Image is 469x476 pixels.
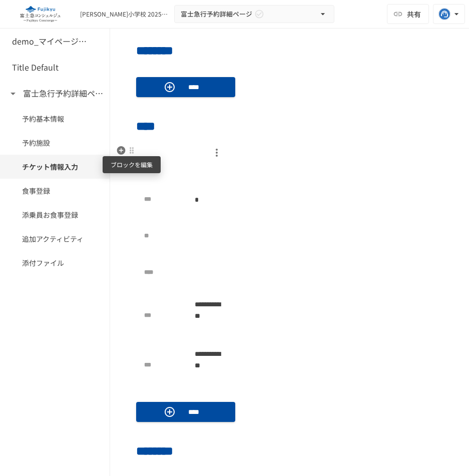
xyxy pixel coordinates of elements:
[22,113,88,124] span: 予約基本情報
[22,233,88,244] span: 追加アクティビティ
[387,4,429,24] button: 共有
[8,6,72,22] img: eQeGXtYPV2fEKIA3pizDiVdzO5gJTl2ahLbsPaD2E4R
[80,10,170,19] div: [PERSON_NAME]小学校 202509051830
[23,87,103,100] h6: 富士急行予約詳細ページ
[12,35,92,48] h6: demo_マイページ詳細
[22,257,88,268] span: 添付ファイル
[181,9,252,20] span: 富士急行予約詳細ページ
[407,9,421,20] span: 共有
[22,185,88,196] span: 食事登録
[103,156,161,173] div: ブロックを編集
[12,61,59,74] h6: Title Default
[22,161,88,172] span: チケット情報入力
[22,209,88,220] span: 添乗員お食事登録
[174,5,334,23] button: 富士急行予約詳細ページ
[22,137,88,148] span: 予約施設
